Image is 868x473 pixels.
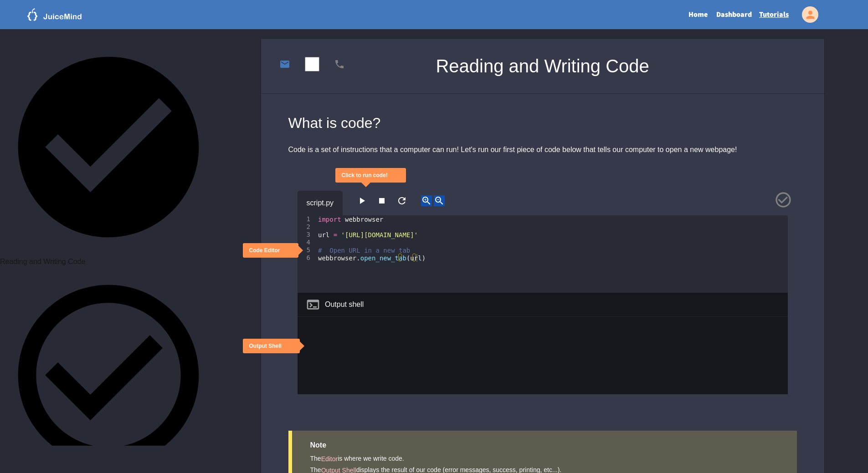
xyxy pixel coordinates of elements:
div: Output shell [325,299,364,310]
div: 2 [298,223,316,231]
div: Note [310,440,779,451]
div: Code is a set of instructions that a computer can run! Let's run our first piece of code below th... [288,143,797,157]
div: My Account [792,4,821,25]
img: logo [27,8,82,21]
a: Home [683,4,713,25]
div: Click to run code! [342,172,388,179]
a: Dashboard [713,4,755,25]
div: What is code? [288,112,797,134]
div: Code Editor [249,247,280,254]
div: 4 [298,239,316,246]
div: 1 [298,215,316,223]
div: 3 [298,231,316,239]
div: script.py [298,191,343,215]
div: Reading and Writing Code [436,39,649,93]
span: Editor [321,455,338,463]
div: 5 [298,246,316,254]
a: Tutorials [755,4,792,25]
div: 6 [298,254,316,262]
div: Output Shell [249,343,282,350]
